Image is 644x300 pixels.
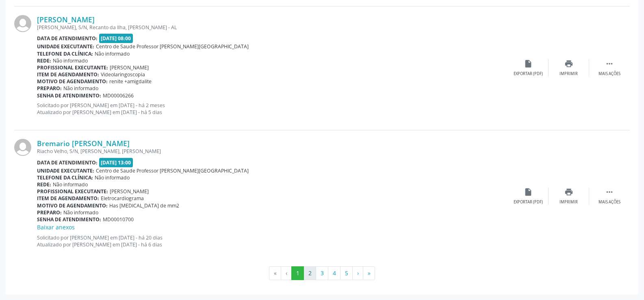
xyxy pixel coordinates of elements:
b: Item de agendamento: [37,195,99,202]
b: Profissional executante: [37,188,108,195]
span: renite +amigdalite [109,78,152,85]
b: Telefone da clínica: [37,50,93,57]
b: Rede: [37,181,51,188]
b: Data de atendimento: [37,35,98,42]
b: Senha de atendimento: [37,92,101,99]
b: Motivo de agendamento: [37,78,108,85]
button: Go to page 3 [316,266,328,280]
b: Telefone da clínica: [37,174,93,181]
p: Solicitado por [PERSON_NAME] em [DATE] - há 20 dias Atualizado por [PERSON_NAME] em [DATE] - há 6... [37,234,508,248]
i: print [564,188,573,196]
div: Imprimir [559,71,578,77]
a: Bremario [PERSON_NAME] [37,139,130,148]
div: [PERSON_NAME], S/N, Recanto da Ilha, [PERSON_NAME] - AL [37,24,508,31]
button: Go to next page [352,266,363,280]
div: Mais ações [598,199,620,205]
span: [DATE] 08:00 [99,34,133,43]
button: Go to last page [363,266,375,280]
div: Mais ações [598,71,620,77]
b: Data de atendimento: [37,159,98,166]
div: Exportar (PDF) [514,199,543,205]
span: Videolaringoscopia [101,71,145,78]
button: Go to page 4 [328,266,340,280]
ul: Pagination [14,266,630,280]
a: [PERSON_NAME] [37,15,95,24]
span: Centro de Saude Professor [PERSON_NAME][GEOGRAPHIC_DATA] [96,167,249,174]
b: Preparo: [37,85,62,92]
b: Item de agendamento: [37,71,99,78]
button: Go to page 1 [291,266,304,280]
span: Não informado [63,85,98,92]
button: Go to page 5 [340,266,353,280]
span: [DATE] 13:00 [99,158,133,167]
span: Não informado [95,50,130,57]
span: Eletrocardiograma [101,195,144,202]
span: [PERSON_NAME] [110,188,149,195]
div: Imprimir [559,199,578,205]
span: Has [MEDICAL_DATA] de mm2 [109,202,179,209]
b: Senha de atendimento: [37,216,101,223]
a: Baixar anexos [37,223,75,231]
b: Profissional executante: [37,64,108,71]
b: Rede: [37,57,51,64]
b: Motivo de agendamento: [37,202,108,209]
i: insert_drive_file [524,188,533,196]
span: Não informado [53,181,88,188]
span: Não informado [95,174,130,181]
button: Go to page 2 [304,266,316,280]
b: Unidade executante: [37,43,94,50]
img: img [14,139,31,156]
span: Centro de Saude Professor [PERSON_NAME][GEOGRAPHIC_DATA] [96,43,249,50]
span: Não informado [63,209,98,216]
span: MD00010700 [103,216,134,223]
b: Unidade executante: [37,167,94,174]
img: img [14,15,31,32]
i: insert_drive_file [524,59,533,68]
b: Preparo: [37,209,62,216]
span: Não informado [53,57,88,64]
span: MD00006266 [103,92,134,99]
div: Riacho Velho, S/N, [PERSON_NAME], [PERSON_NAME] [37,148,508,155]
i:  [605,188,614,196]
div: Exportar (PDF) [514,71,543,77]
p: Solicitado por [PERSON_NAME] em [DATE] - há 2 meses Atualizado por [PERSON_NAME] em [DATE] - há 5... [37,102,508,116]
span: [PERSON_NAME] [110,64,149,71]
i:  [605,59,614,68]
i: print [564,59,573,68]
